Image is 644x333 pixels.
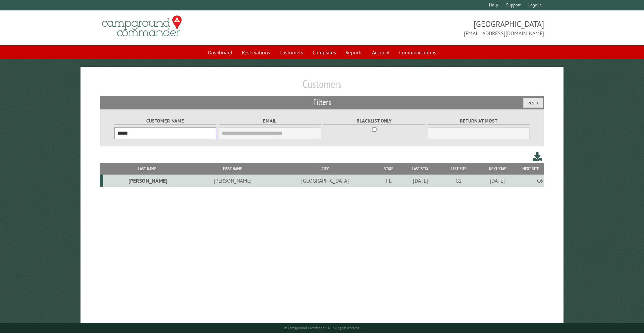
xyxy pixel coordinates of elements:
[523,98,543,108] button: Reset
[341,46,367,59] a: Reports
[100,96,544,109] h2: Filters
[100,13,184,39] img: Campground Commander
[103,175,191,187] td: [PERSON_NAME]
[274,163,376,175] th: City
[376,163,401,175] th: State
[428,117,530,125] label: Return at most
[191,163,274,175] th: First Name
[517,175,544,187] td: C6
[477,163,517,175] th: Next Stay
[114,117,217,125] label: Customer Name
[284,326,360,330] small: © Campground Commander LLC. All rights reserved.
[274,175,376,187] td: [GEOGRAPHIC_DATA]
[533,150,542,163] a: Download this customer list (.csv)
[440,163,478,175] th: Last Site
[103,163,191,175] th: Last Name
[100,78,544,96] h1: Customers
[440,175,478,187] td: G2
[219,117,321,125] label: Email
[322,18,544,37] span: [GEOGRAPHIC_DATA] [EMAIL_ADDRESS][DOMAIN_NAME]
[323,117,425,125] label: Blacklist only
[376,175,401,187] td: FL
[275,46,307,59] a: Customers
[309,46,340,59] a: Campsites
[238,46,274,59] a: Reservations
[191,175,274,187] td: [PERSON_NAME]
[402,177,438,184] div: [DATE]
[395,46,440,59] a: Communications
[517,163,544,175] th: Next Site
[401,163,440,175] th: Last Stay
[204,46,236,59] a: Dashboard
[368,46,394,59] a: Account
[479,177,517,184] div: [DATE]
